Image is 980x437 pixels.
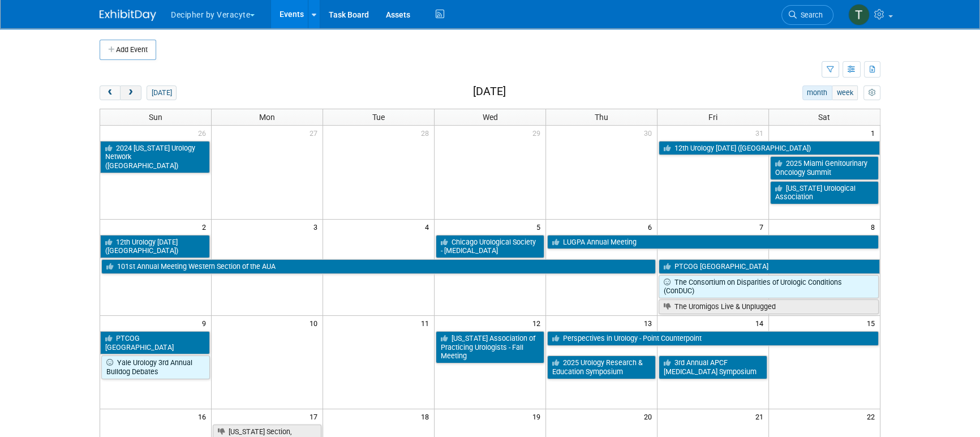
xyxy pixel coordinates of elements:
[643,409,657,423] span: 20
[659,275,879,298] a: The Consortium on Disparities of Urologic Conditions (ConDUC)
[100,10,156,21] img: ExhibitDay
[868,89,875,97] i: Personalize Calendar
[149,113,162,122] span: Sun
[420,409,434,423] span: 18
[770,181,879,204] a: [US_STATE] Urological Association
[758,220,768,234] span: 7
[531,316,545,330] span: 12
[100,141,210,173] a: 2024 [US_STATE] Urology Network ([GEOGRAPHIC_DATA])
[436,331,544,363] a: [US_STATE] Association of Practicing Urologists - Fall Meeting
[197,126,211,140] span: 26
[770,156,879,179] a: 2025 Miami Genitourinary Oncology Summit
[420,126,434,140] span: 28
[308,316,323,330] span: 10
[659,141,880,156] a: 12th Urology [DATE] ([GEOGRAPHIC_DATA])
[547,355,656,379] a: 2025 Urology Research & Education Symposium
[659,259,880,274] a: PTCOG [GEOGRAPHIC_DATA]
[436,235,544,258] a: Chicago Urological Society - [MEDICAL_DATA]
[308,126,323,140] span: 27
[832,85,858,100] button: week
[120,85,141,100] button: next
[870,126,880,140] span: 1
[531,409,545,423] span: 19
[647,220,657,234] span: 6
[147,85,177,100] button: [DATE]
[201,316,211,330] span: 9
[101,355,210,379] a: Yale Urology 3rd Annual Bulldog Debates
[659,355,767,379] a: 3rd Annual APCF [MEDICAL_DATA] Symposium
[100,235,210,258] a: 12th Urology [DATE] ([GEOGRAPHIC_DATA])
[100,40,156,60] button: Add Event
[802,85,832,100] button: month
[818,113,830,122] span: Sat
[870,220,880,234] span: 8
[531,126,545,140] span: 29
[643,316,657,330] span: 13
[659,299,879,314] a: The Uromigos Live & Unplugged
[372,113,385,122] span: Tue
[201,220,211,234] span: 2
[308,409,323,423] span: 17
[259,113,275,122] span: Mon
[848,4,870,25] img: Tony Alvarado
[547,331,879,346] a: Perspectives in Urology - Point Counterpoint
[863,85,880,100] button: myCustomButton
[100,85,121,100] button: prev
[866,409,880,423] span: 22
[708,113,717,122] span: Fri
[197,409,211,423] span: 16
[100,331,210,354] a: PTCOG [GEOGRAPHIC_DATA]
[643,126,657,140] span: 30
[781,5,833,25] a: Search
[595,113,608,122] span: Thu
[547,235,879,250] a: LUGPA Annual Meeting
[754,316,768,330] span: 14
[797,11,823,19] span: Search
[866,316,880,330] span: 15
[754,126,768,140] span: 31
[754,409,768,423] span: 21
[420,316,434,330] span: 11
[101,259,656,274] a: 101st Annual Meeting Western Section of the AUA
[312,220,323,234] span: 3
[535,220,545,234] span: 5
[473,85,506,98] h2: [DATE]
[482,113,497,122] span: Wed
[424,220,434,234] span: 4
